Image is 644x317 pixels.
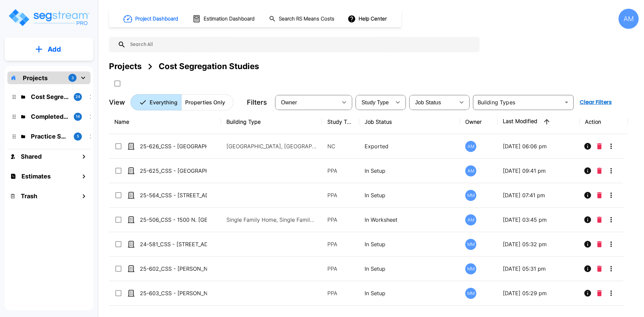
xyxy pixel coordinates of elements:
h1: Estimates [21,172,51,181]
span: Owner [281,100,297,105]
div: MM [465,190,476,201]
p: In Setup [365,265,455,273]
div: AM [465,214,476,225]
div: Cost Segregation Studies [159,60,259,72]
button: Properties Only [181,94,233,110]
p: PPA [327,167,354,175]
p: Add [48,44,61,54]
button: Delete [594,262,604,275]
button: Info [581,237,594,251]
button: Search RS Means Costs [266,12,338,25]
p: 24-581_CSS - [STREET_ADDRESS] - WHZ Strategic Wealth LLC - [PERSON_NAME] [140,240,207,248]
th: Job Status [359,110,460,134]
button: More-Options [604,140,618,153]
div: MM [465,288,476,299]
button: Clear Filters [577,96,614,109]
h1: Project Dashboard [135,15,178,23]
h1: Estimation Dashboard [204,15,255,23]
th: Study Type [322,110,359,134]
div: Projects [109,60,142,72]
div: Select [276,93,337,112]
h1: Trash [21,192,37,201]
th: Last Modified [497,110,580,134]
p: 25-625_CSS - [GEOGRAPHIC_DATA] [GEOGRAPHIC_DATA], [GEOGRAPHIC_DATA] - Greens Group 11 LLC - [GEOG... [140,167,207,175]
p: 14 [76,114,80,119]
p: [GEOGRAPHIC_DATA], [GEOGRAPHIC_DATA] [226,142,317,150]
p: Everything [150,98,177,106]
button: Info [581,140,594,153]
button: Add [5,40,93,59]
p: PPA [327,289,354,297]
p: 25-602_CSS - [PERSON_NAME] BBQ and Opal's Oysters [GEOGRAPHIC_DATA], [GEOGRAPHIC_DATA] - Black Fa... [140,265,207,273]
input: Search All [126,37,476,52]
p: PPA [327,240,354,248]
input: Building Types [475,98,560,107]
p: 25-506_CSS - 1500 N. [GEOGRAPHIC_DATA], [GEOGRAPHIC_DATA] - [GEOGRAPHIC_DATA] Properties - [PERSO... [140,216,207,224]
button: Info [581,189,594,202]
p: [DATE] 09:41 pm [503,167,574,175]
p: Practice Samples [31,132,68,141]
th: Owner [460,110,497,134]
button: More-Options [604,262,618,275]
p: PPA [327,265,354,273]
p: In Setup [365,240,455,248]
p: Filters [247,97,267,107]
button: Project Dashboard [121,11,182,26]
div: Select [357,93,391,112]
th: Action [580,110,628,134]
button: Everything [130,94,181,110]
p: In Setup [365,289,455,297]
div: MM [465,239,476,250]
p: [DATE] 07:41 pm [503,191,574,199]
h1: Search RS Means Costs [279,15,334,23]
div: AM [465,141,476,152]
p: 25-564_CSS - [STREET_ADDRESS][PERSON_NAME], ID - Concentrate - [PERSON_NAME] [140,191,207,199]
p: 3 [71,75,74,81]
p: In Setup [365,191,455,199]
button: SelectAll [111,77,124,90]
button: Help Center [346,12,389,25]
div: Platform [130,94,233,110]
th: Building Type [221,110,322,134]
p: In Setup [365,167,455,175]
h1: Shared [21,152,42,161]
p: PPA [327,216,354,224]
p: [DATE] 05:31 pm [503,265,574,273]
button: Info [581,213,594,226]
div: AM [465,165,476,176]
p: 5 [77,134,79,139]
p: Completed Projects [31,112,68,121]
button: Delete [594,213,604,226]
p: In Worksheet [365,216,455,224]
p: 24 [75,94,80,100]
button: Open [562,98,571,107]
button: Estimation Dashboard [190,12,258,26]
div: Select [411,93,455,112]
button: Delete [594,237,604,251]
p: [DATE] 06:06 pm [503,142,574,150]
p: [DATE] 05:32 pm [503,240,574,248]
button: Info [581,286,594,300]
span: Job Status [415,100,441,105]
th: Name [109,110,221,134]
p: Single Family Home, Single Family Home Site [226,216,317,224]
button: More-Options [604,286,618,300]
p: Exported [365,142,455,150]
p: View [109,97,125,107]
button: Delete [594,189,604,202]
p: NC [327,142,354,150]
img: Logo [8,8,90,27]
p: 25-603_CSS - [PERSON_NAME] BBQ [GEOGRAPHIC_DATA], [GEOGRAPHIC_DATA] - Black Family Invest. - [PER... [140,289,207,297]
p: PPA [327,191,354,199]
button: More-Options [604,213,618,226]
button: More-Options [604,164,618,177]
button: Info [581,164,594,177]
p: Cost Segregation Studies [31,92,68,101]
button: More-Options [604,237,618,251]
p: [DATE] 05:29 pm [503,289,574,297]
p: Properties Only [185,98,225,106]
button: Delete [594,140,604,153]
p: 25-626_CSS - [GEOGRAPHIC_DATA] [GEOGRAPHIC_DATA], [GEOGRAPHIC_DATA] - Greens Group 11 LLC - [PERS... [140,142,207,150]
button: Delete [594,286,604,300]
div: MM [465,263,476,274]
